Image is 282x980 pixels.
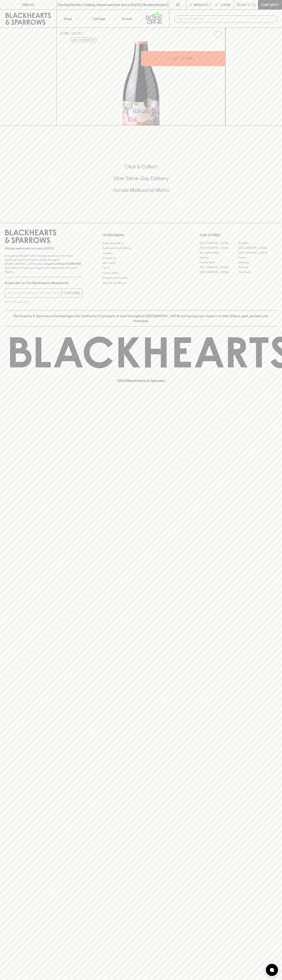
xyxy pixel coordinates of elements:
[92,16,105,21] p: Tastings
[5,246,82,250] p: Sibling owned and run since [DATE]
[102,266,180,270] a: FAQ's
[71,38,97,42] button: Add to wishlist
[141,51,225,66] button: ADD TO CART
[238,265,277,270] a: Prahran
[5,175,277,182] h5: Uber Same-Day Delivery
[5,254,82,274] p: It is against the law to sell or supply alcohol to, or to obtain alcohol on behalf of a person un...
[102,251,180,255] a: Careers
[102,280,180,285] a: Terms & Conditions
[102,275,180,280] a: Shipping Information
[184,16,274,22] input: Try "Pinot noir"
[102,246,180,251] a: Business & Bulk Gifting
[22,2,34,7] p: FIND US
[270,968,274,972] img: bubble-icon
[200,246,238,250] a: [GEOGRAPHIC_DATA]
[238,246,277,250] a: [GEOGRAPHIC_DATA]
[8,314,274,323] p: Blackhearts & Sparrows acknowledges the traditional Custodians of land throughout [GEOGRAPHIC_DAT...
[194,2,209,7] p: Wishlist
[60,32,69,35] a: HOME
[63,291,80,295] p: SUBSCRIBE
[102,233,180,238] p: OTHER AREAS
[62,289,82,297] button: SUBSCRIBE
[173,56,194,61] p: ADD TO CART
[57,10,85,28] button: Shop
[200,250,238,255] a: Brunswick West
[122,16,132,21] p: Stores
[253,4,255,6] p: 0
[5,163,277,170] h5: Click & Collect
[238,255,277,260] a: Fitzroy
[238,270,277,275] a: Thornbury
[8,290,62,296] input: e.g. jane@blackheartsandsparrows.com.au
[44,262,81,265] strong: Liquor License #32064953
[200,241,238,246] a: [GEOGRAPHIC_DATA]
[212,29,224,40] button: Add to wishlist
[102,261,180,265] a: Gift Cards
[57,41,225,125] img: 38783.png
[72,32,81,35] a: SHOP
[102,241,180,246] a: Bottle Drop FAQ's
[238,260,277,265] a: Geelong
[5,187,277,193] h5: Across Melbourne Metro
[200,260,238,265] a: Fitzroy North
[64,16,72,21] p: Shop
[238,250,277,255] a: [GEOGRAPHIC_DATA]
[200,255,238,260] a: Elwood
[102,256,180,261] a: Contact Us
[220,2,230,7] p: Login
[261,2,279,7] p: Checkout
[238,241,277,246] a: Braddon
[200,265,238,270] a: [GEOGRAPHIC_DATA]
[113,10,141,28] a: Stores
[200,233,277,238] p: OUR STORES
[200,270,238,275] a: [GEOGRAPHIC_DATA]
[85,10,113,28] a: Tastings
[5,147,277,215] div: Call to action block
[5,300,82,304] p: We will never spam you
[102,270,180,275] a: Privacy Policy
[5,280,82,285] p: Subscribe to The Blackhearts Newsletter
[237,2,246,7] p: $0.00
